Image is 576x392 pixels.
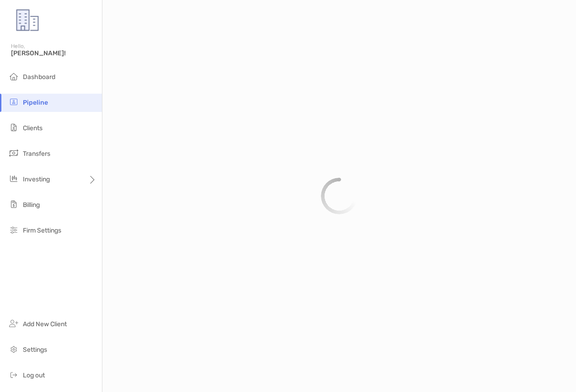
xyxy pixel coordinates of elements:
[8,173,19,184] img: investing icon
[23,320,67,328] span: Add New Client
[23,150,50,158] span: Transfers
[8,122,19,133] img: clients icon
[8,224,19,235] img: firm-settings icon
[8,148,19,159] img: transfers icon
[8,71,19,82] img: dashboard icon
[23,73,55,81] span: Dashboard
[23,99,48,106] span: Pipeline
[11,4,44,37] img: Zoe Logo
[8,96,19,107] img: pipeline icon
[23,175,50,183] span: Investing
[23,201,40,209] span: Billing
[23,124,43,132] span: Clients
[8,318,19,329] img: add_new_client icon
[23,346,47,354] span: Settings
[8,344,19,355] img: settings icon
[11,49,96,57] span: [PERSON_NAME]!
[23,371,45,379] span: Log out
[23,227,61,234] span: Firm Settings
[8,369,19,380] img: logout icon
[8,199,19,210] img: billing icon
